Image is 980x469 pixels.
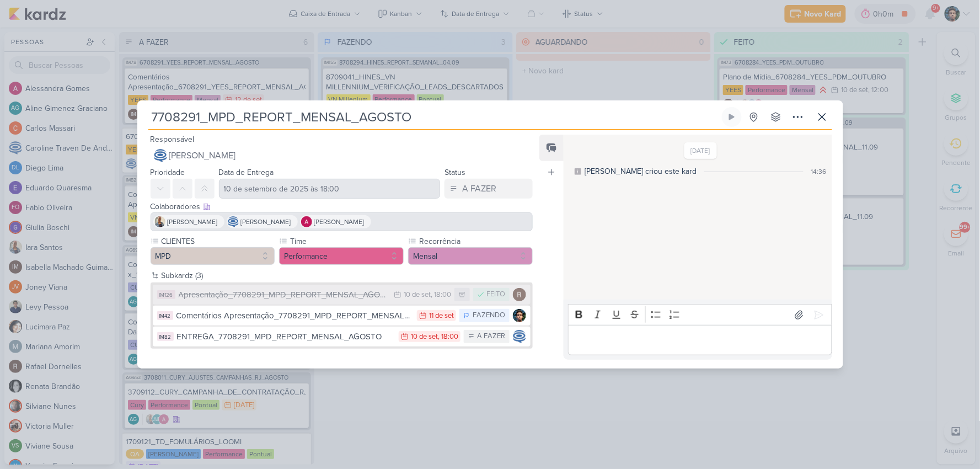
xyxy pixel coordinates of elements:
button: IM126 Apresentação_7708291_MPD_REPORT_MENSAL_AGOSTO 10 de set , 18:00 FEITO [153,285,531,305]
div: 10 de set [404,291,431,299]
input: Select a date [219,179,441,199]
div: FEITO [486,289,505,300]
div: , 18:00 [438,333,458,340]
span: [PERSON_NAME] [169,149,236,162]
div: Ligar relógio [727,113,736,121]
div: , 18:00 [431,291,451,299]
img: Caroline Traven De Andrade [228,216,239,227]
div: Colaboradores [151,201,533,212]
div: A FAZER [462,182,496,195]
label: Recorrência [418,236,533,247]
div: IM42 [157,311,173,320]
button: Mensal [408,247,533,265]
div: ENTREGA_7708291_MPD_REPORT_MENSAL_AGOSTO [177,331,394,343]
span: [PERSON_NAME] [241,217,291,227]
div: A FAZER [477,331,505,342]
div: IM82 [157,332,174,341]
img: Iara Santos [154,216,165,227]
div: Editor toolbar [568,304,832,326]
span: [PERSON_NAME] [168,217,218,227]
img: Rafael Dornelles [513,288,526,301]
button: [PERSON_NAME] [151,146,533,166]
img: Caroline Traven De Andrade [513,330,526,343]
div: Editor editing area: main [568,325,832,355]
label: CLIENTES [160,236,275,247]
div: FAZENDO [473,310,505,321]
span: [PERSON_NAME] [314,217,365,227]
div: IM126 [157,290,175,299]
div: [PERSON_NAME] criou este kard [585,166,697,177]
label: Data de Entrega [219,168,274,177]
div: 11 de set [429,312,454,319]
button: Performance [279,247,404,265]
div: 10 de set [411,333,438,340]
button: MPD [151,247,275,265]
label: Prioridade [151,168,185,177]
div: Subkardz (3) [162,270,533,281]
img: Caroline Traven De Andrade [154,149,167,162]
label: Status [445,168,465,177]
button: IM82 ENTREGA_7708291_MPD_REPORT_MENSAL_AGOSTO 10 de set , 18:00 A FAZER [153,327,531,347]
button: A FAZER [445,179,533,199]
div: Comentários Apresentação_7708291_MPD_REPORT_MENSAL_AGOSTO [176,310,412,322]
div: Apresentação_7708291_MPD_REPORT_MENSAL_AGOSTO [179,289,389,301]
label: Responsável [151,135,195,144]
input: Kard Sem Título [148,107,720,127]
button: IM42 Comentários Apresentação_7708291_MPD_REPORT_MENSAL_AGOSTO 11 de set FAZENDO [153,306,531,326]
label: Time [289,236,404,247]
img: Nelito Junior [513,309,526,322]
img: Alessandra Gomes [301,216,312,227]
div: 14:36 [811,167,827,177]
